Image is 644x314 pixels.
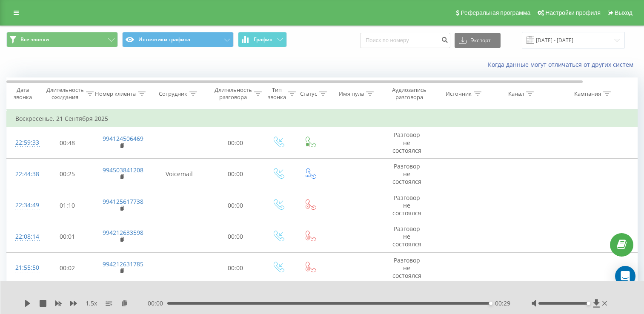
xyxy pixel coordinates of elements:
[300,90,317,97] div: Статус
[574,90,601,97] div: Кампания
[7,86,38,101] div: Дата звонка
[20,36,49,43] span: Все звонки
[95,90,136,97] div: Номер клиента
[103,134,143,143] a: 994124506469
[103,197,143,206] a: 994125617738
[392,225,421,248] span: Разговор не состоялся
[103,228,143,237] a: 994212633598
[488,60,638,69] a: Когда данные могут отличаться от других систем
[41,221,94,253] td: 00:01
[238,32,287,47] button: График
[495,299,510,308] span: 00:29
[615,9,633,16] span: Выход
[41,252,94,284] td: 00:02
[209,190,262,221] td: 00:00
[339,90,364,97] div: Имя пула
[587,302,590,305] div: Accessibility label
[489,302,492,305] div: Accessibility label
[86,299,97,308] span: 1.5 x
[545,9,601,16] span: Настройки профиля
[149,158,209,190] td: Voicemail
[41,158,94,190] td: 00:25
[41,190,94,221] td: 01:10
[392,256,421,280] span: Разговор не состоялся
[508,90,524,97] div: Канал
[15,228,32,245] div: 22:08:14
[209,158,262,190] td: 00:00
[392,194,421,217] span: Разговор не состоялся
[392,162,421,186] span: Разговор не состоялся
[254,37,272,43] span: График
[159,90,187,97] div: Сотрудник
[6,32,118,47] button: Все звонки
[209,252,262,284] td: 00:00
[446,90,472,97] div: Источник
[615,266,635,286] div: Open Intercom Messenger
[209,221,262,253] td: 00:00
[268,86,286,101] div: Тип звонка
[360,33,450,48] input: Поиск по номеру
[103,166,143,174] a: 994503841208
[389,86,430,101] div: Аудиозапись разговора
[15,166,32,183] div: 22:44:38
[122,32,234,47] button: Источники трафика
[15,260,32,276] div: 21:55:50
[148,299,167,308] span: 00:00
[15,197,32,214] div: 22:34:49
[392,131,421,154] span: Разговор не состоялся
[455,33,501,48] button: Экспорт
[103,260,143,268] a: 994212631785
[215,86,252,101] div: Длительность разговора
[46,86,84,101] div: Длительность ожидания
[41,127,94,159] td: 00:48
[209,127,262,159] td: 00:00
[15,134,32,151] div: 22:59:33
[461,9,530,16] span: Реферальная программа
